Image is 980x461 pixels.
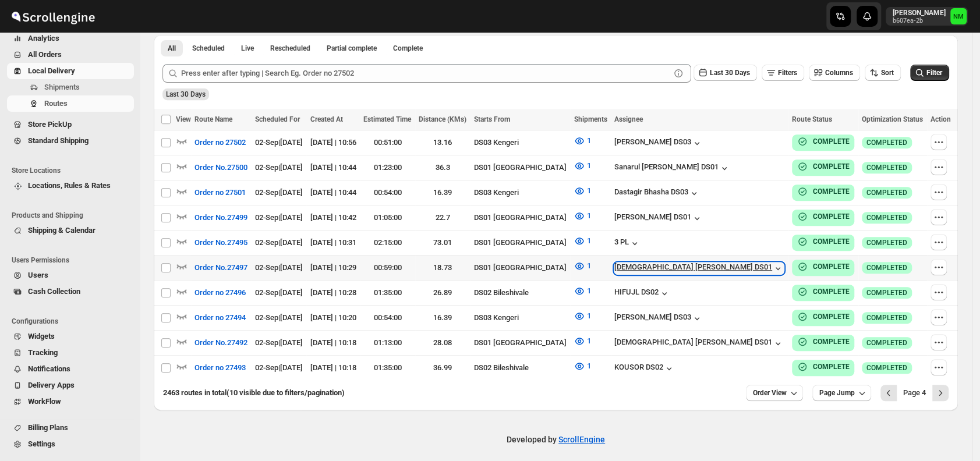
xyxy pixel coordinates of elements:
span: Estimated Time [363,115,411,123]
p: b607ea-2b [893,17,946,24]
span: Scheduled For [255,115,300,123]
span: View [176,115,191,123]
button: COMPLETE [797,186,850,197]
button: 1 [567,332,597,350]
span: Last 30 Days [710,69,750,77]
div: DS01 [GEOGRAPHIC_DATA] [473,237,567,249]
button: 1 [567,282,597,300]
button: Locations, Rules & Rates [7,178,134,194]
button: User menu [886,7,968,26]
button: Order no 27496 [187,283,253,302]
button: Columns [809,65,860,81]
span: Notifications [28,364,70,373]
button: Order No.27500 [187,158,254,177]
div: [PERSON_NAME] DS01 [614,212,703,224]
b: COMPLETE [813,137,850,146]
span: Cash Collection [28,287,80,296]
span: Live [241,44,254,53]
span: 02-Sep | [DATE] [255,163,303,172]
button: Delivery Apps [7,377,134,393]
span: Action [931,115,951,123]
p: [PERSON_NAME] [893,8,946,17]
span: 02-Sep | [DATE] [255,363,303,372]
span: 1 [586,361,590,370]
div: HIFUJL DS02 [614,288,670,299]
span: 02-Sep | [DATE] [255,338,303,347]
span: All Orders [28,50,62,59]
span: Order No.27495 [194,237,247,249]
button: Cash Collection [7,283,134,300]
button: Billing Plans [7,420,134,436]
span: Widgets [28,332,55,341]
span: Store PickUp [28,120,72,129]
b: COMPLETE [813,162,850,171]
span: Store Locations [12,166,134,175]
div: 36.3 [419,162,467,173]
span: Settings [28,439,55,448]
div: 00:54:00 [363,187,412,198]
span: Last 30 Days [166,90,206,98]
button: COMPLETE [797,236,850,247]
div: 01:13:00 [363,337,412,349]
span: Shipping & Calendar [28,226,95,235]
button: All Orders [7,47,134,63]
span: Page [903,388,926,397]
span: 02-Sep | [DATE] [255,238,303,247]
span: 1 [586,211,590,220]
span: COMPLETED [866,288,907,297]
button: Settings [7,436,134,452]
button: Order View [746,385,803,401]
b: COMPLETE [813,313,850,321]
button: All routes [161,40,183,56]
div: 16.39 [419,187,467,198]
button: 1 [567,357,597,375]
div: 18.73 [419,262,467,274]
span: Local Delivery [28,66,75,75]
span: 1 [586,261,590,270]
span: Optimization Status [862,115,923,123]
span: WorkFlow [28,397,61,406]
button: 1 [567,257,597,275]
div: 36.99 [419,362,467,374]
button: KOUSOR DS02 [614,363,675,374]
button: 1 [567,207,597,225]
button: [DEMOGRAPHIC_DATA] [PERSON_NAME] DS01 [614,338,784,349]
div: [DATE] | 10:44 [310,162,356,173]
b: COMPLETE [813,338,850,346]
span: Order no 27493 [194,362,246,374]
div: 00:59:00 [363,262,412,274]
span: 1 [586,161,590,170]
span: Starts From [473,115,510,123]
div: [DATE] | 10:42 [310,212,356,224]
button: Filter [910,65,949,81]
span: Distance (KMs) [419,115,466,123]
span: All [168,44,176,53]
span: Complete [393,44,423,53]
span: Partial complete [327,44,377,53]
span: Order no 27502 [194,137,246,148]
button: 1 [567,182,597,200]
span: Shipments [574,115,607,123]
div: [DATE] | 10:20 [310,312,356,324]
div: [DATE] | 10:31 [310,237,356,249]
div: [PERSON_NAME] DS03 [614,137,703,149]
span: COMPLETED [866,163,907,172]
span: Configurations [12,317,134,326]
button: Users [7,267,134,283]
button: Shipments [7,79,134,95]
div: DS01 [GEOGRAPHIC_DATA] [473,337,567,349]
button: Analytics [7,30,134,47]
span: 02-Sep | [DATE] [255,213,303,222]
button: Filters [762,65,804,81]
span: Users Permissions [12,256,134,265]
text: NM [953,13,964,20]
div: [DATE] | 10:28 [310,287,356,299]
span: Assignee [614,115,643,123]
span: Locations, Rules & Rates [28,181,111,190]
button: 3 PL [614,237,641,249]
span: 02-Sep | [DATE] [255,313,303,322]
span: Sort [881,69,894,77]
p: Developed by [507,434,605,445]
button: COMPLETE [797,311,850,322]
